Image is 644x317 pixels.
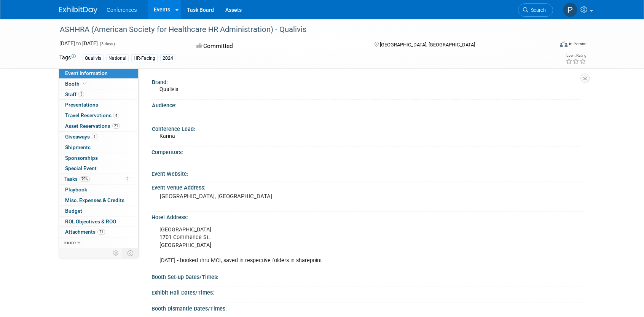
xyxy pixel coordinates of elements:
span: 79% [80,176,90,182]
span: Search [528,7,546,13]
a: Travel Reservations4 [59,110,138,121]
a: Search [518,3,553,17]
div: Competitors: [151,147,585,156]
span: ROI, Objectives & ROO [65,218,116,225]
div: Event Format [508,40,587,51]
div: National [106,54,129,62]
img: Format-Inperson.png [560,41,567,47]
span: Special Event [65,165,97,171]
span: Misc. Expenses & Credits [65,197,124,203]
span: Shipments [65,144,91,150]
span: [DATE] [DATE] [59,40,98,46]
div: Hotel Address: [151,212,585,221]
div: Booth Set-up Dates/Times: [151,271,585,281]
div: Qualivis [83,54,104,62]
span: 21 [112,123,120,129]
a: Presentations [59,100,138,110]
img: Priscilla Wheeler [563,3,577,17]
a: Misc. Expenses & Credits [59,195,138,205]
a: Staff3 [59,89,138,100]
div: Brand: [152,76,581,86]
a: Event Information [59,68,138,78]
a: more [59,237,138,248]
div: In-Person [569,41,587,47]
span: Conferences [107,7,137,13]
span: Tasks [64,176,90,182]
a: Sponsorships [59,153,138,163]
span: Budget [65,208,82,214]
a: Budget [59,206,138,216]
span: (3 days) [99,41,115,46]
td: Toggle Event Tabs [123,248,139,258]
span: more [64,239,76,245]
div: Event Rating [566,54,586,57]
span: 4 [113,113,119,118]
span: Karina [159,133,175,139]
a: Booth [59,79,138,89]
span: Attachments [65,229,105,235]
div: HR-Facing [131,54,158,62]
a: ROI, Objectives & ROO [59,217,138,227]
i: Booth reservation complete [83,81,87,86]
span: Event Information [65,70,108,76]
div: Booth Dismantle Dates/Times: [151,303,585,312]
a: Giveaways1 [59,132,138,142]
div: Committed [194,40,362,53]
div: Audience: [152,100,581,109]
a: Shipments [59,142,138,153]
span: Presentations [65,102,98,108]
span: Sponsorships [65,155,98,161]
span: Travel Reservations [65,112,119,118]
pre: [GEOGRAPHIC_DATA], [GEOGRAPHIC_DATA] [160,193,324,200]
div: Event Website: [151,168,585,178]
span: 1 [92,134,97,139]
div: 2024 [160,54,175,62]
span: Qualivis [159,86,178,92]
span: Playbook [65,186,87,193]
div: Exhibit Hall Dates/Times: [151,287,585,296]
span: 3 [78,91,84,97]
div: Event Venue Address: [151,182,585,191]
div: [GEOGRAPHIC_DATA] 1701 Commence St. [GEOGRAPHIC_DATA] [DATE] - booked thru MCI, saved in respecti... [154,222,500,268]
a: Tasks79% [59,174,138,184]
td: Personalize Event Tab Strip [110,248,123,258]
span: Giveaways [65,134,97,140]
span: 21 [97,229,105,235]
div: Conference Lead: [152,123,581,133]
div: ASHHRA (American Society for Healthcare HR Administration) - Qualivis [57,23,542,37]
a: Playbook [59,185,138,195]
a: Special Event [59,163,138,174]
a: Asset Reservations21 [59,121,138,131]
span: Staff [65,91,84,97]
span: to [75,40,82,46]
span: Booth [65,81,88,87]
span: Asset Reservations [65,123,120,129]
span: [GEOGRAPHIC_DATA], [GEOGRAPHIC_DATA] [380,42,475,48]
a: Attachments21 [59,227,138,237]
td: Tags [59,54,76,62]
img: ExhibitDay [59,6,97,14]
